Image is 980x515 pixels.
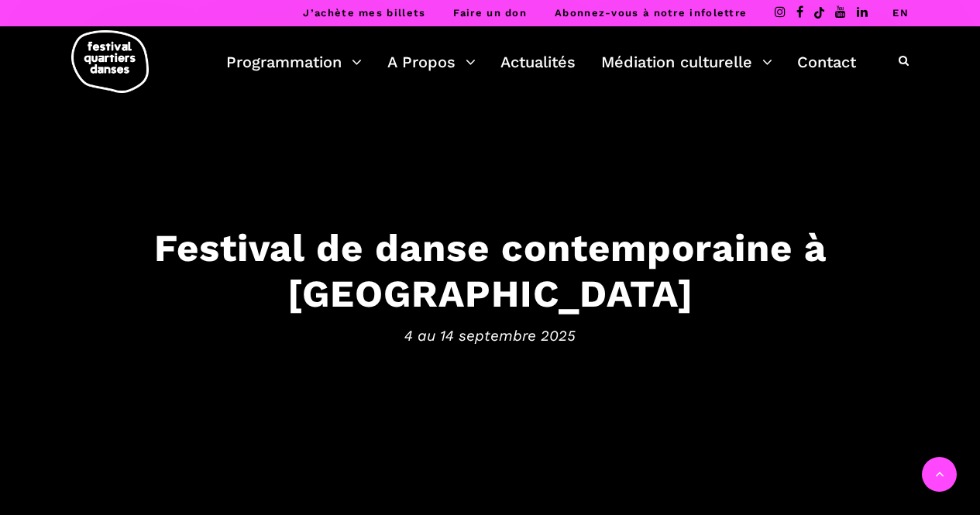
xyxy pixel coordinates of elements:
[555,7,747,19] a: Abonnez-vous à notre infolettre
[15,225,965,317] h3: Festival de danse contemporaine à [GEOGRAPHIC_DATA]
[500,49,576,75] a: Actualités
[892,7,909,19] a: EN
[387,49,476,75] a: A Propos
[303,7,425,19] a: J’achète mes billets
[797,49,856,75] a: Contact
[226,49,362,75] a: Programmation
[15,324,965,347] span: 4 au 14 septembre 2025
[601,49,772,75] a: Médiation culturelle
[71,30,149,93] img: logo-fqd-med
[453,7,527,19] a: Faire un don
